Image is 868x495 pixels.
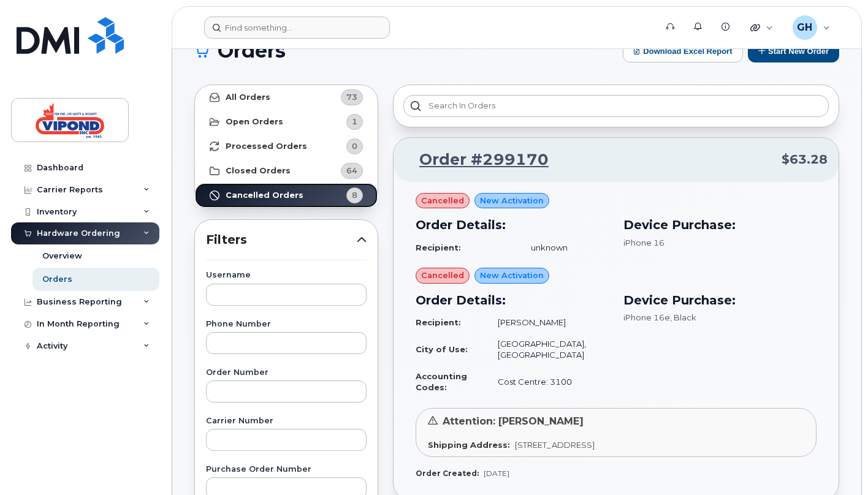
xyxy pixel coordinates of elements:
[206,466,367,474] label: Purchase Order Number
[623,40,743,62] button: Download Excel Report
[195,159,378,183] a: Closed Orders64
[206,271,367,279] label: Username
[416,371,467,393] strong: Accounting Codes:
[487,366,609,398] td: Cost Centre: 3100
[480,195,544,206] span: New Activation
[226,93,270,102] strong: All Orders
[416,317,461,327] strong: Recipient:
[346,91,357,103] span: 73
[748,40,839,62] button: Start New Order
[352,116,357,127] span: 1
[416,469,479,478] strong: Order Created:
[195,85,378,110] a: All Orders73
[206,417,367,425] label: Carrier Number
[443,415,584,427] span: Attention: [PERSON_NAME]
[204,17,390,39] input: Find something...
[797,20,812,35] span: GH
[218,42,286,60] span: Orders
[346,165,357,176] span: 64
[352,189,357,201] span: 8
[416,291,609,309] h3: Order Details:
[226,191,303,200] strong: Cancelled Orders
[416,243,461,252] strong: Recipient:
[226,142,307,151] strong: Processed Orders
[195,110,378,134] a: Open Orders1
[484,469,509,478] span: [DATE]
[195,134,378,159] a: Processed Orders0
[195,183,378,208] a: Cancelled Orders8
[784,15,839,40] div: Grant Healey
[520,237,609,259] td: unknown
[623,238,664,247] span: iPhone 16
[421,270,464,281] span: cancelled
[742,15,782,40] div: Quicklinks
[206,369,367,377] label: Order Number
[405,149,549,171] a: Order #299170
[480,270,544,281] span: New Activation
[206,320,367,328] label: Phone Number
[782,151,828,168] span: $63.28
[623,312,670,322] span: iPhone 16e
[623,216,817,234] h3: Device Purchase:
[670,312,696,322] span: , Black
[487,333,609,366] td: [GEOGRAPHIC_DATA], [GEOGRAPHIC_DATA]
[206,231,357,249] span: Filters
[487,312,609,333] td: [PERSON_NAME]
[352,140,357,152] span: 0
[416,344,468,354] strong: City of Use:
[416,216,609,234] h3: Order Details:
[403,95,829,117] input: Search in orders
[226,166,291,176] strong: Closed Orders
[226,117,283,127] strong: Open Orders
[515,440,595,450] span: [STREET_ADDRESS]
[623,291,817,309] h3: Device Purchase:
[428,440,510,450] strong: Shipping Address:
[421,195,464,206] span: cancelled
